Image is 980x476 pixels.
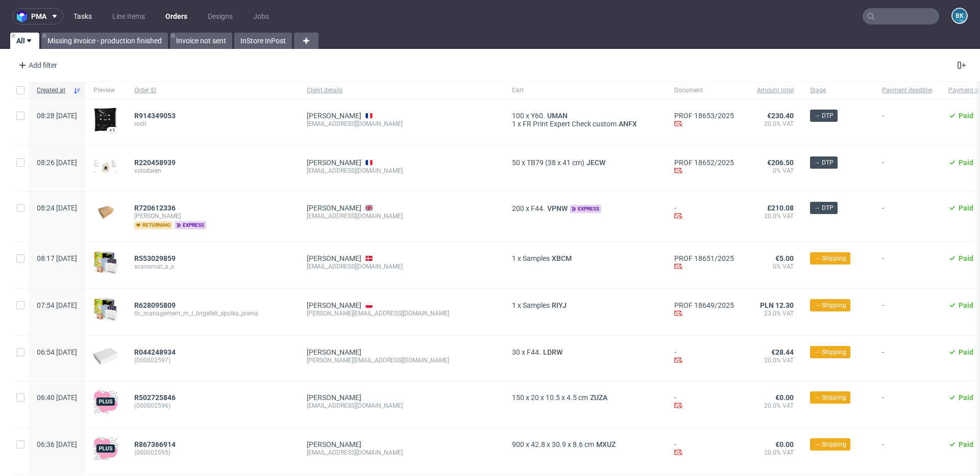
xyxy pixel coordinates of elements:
a: R553029859 [134,254,178,262]
span: Paid [959,158,973,167]
a: Line Items [106,8,151,24]
span: Client details [307,86,496,95]
span: F44. [531,204,545,213]
div: - [674,393,734,411]
div: x [512,348,658,356]
div: [PERSON_NAME][EMAIL_ADDRESS][DOMAIN_NAME] [307,356,496,364]
span: → Shipping [814,440,846,449]
span: - [882,112,932,134]
span: 1 [512,254,516,262]
span: R220458939 [134,158,176,167]
span: 100 [512,112,524,120]
div: x [512,120,658,128]
a: InStore InPost [234,33,292,49]
span: Paid [959,393,973,402]
span: Order ID [134,86,290,95]
span: £210.08 [767,204,794,212]
img: plus-icon.676465ae8f3a83198b3f.png [93,389,118,414]
span: 07:54 [DATE] [37,301,77,309]
span: €0.00 [775,393,794,402]
a: PROF 18651/2025 [674,254,734,262]
a: [PERSON_NAME] [307,254,361,262]
span: Y60. [531,112,545,120]
a: VPNW [545,204,570,213]
span: - [882,254,932,276]
span: Created at [37,86,69,95]
span: 900 [512,440,524,448]
img: sample-icon.16e107be6ad460a3e330.png [93,250,118,275]
span: → DTP [814,111,834,120]
img: plus-icon.676465ae8f3a83198b3f.png [93,436,118,461]
a: PROF 18653/2025 [674,112,734,120]
span: express [175,221,206,229]
a: R044248934 [134,348,178,356]
span: R867366914 [134,440,176,448]
div: +1 [109,127,115,133]
span: €28.44 [771,348,794,356]
span: 1 [512,301,516,309]
span: R914349053 [134,112,176,120]
span: - [882,301,932,323]
div: Add filter [14,57,59,73]
span: → DTP [814,203,834,213]
span: €5.00 [775,254,794,262]
img: version_two_editor_design.png [93,160,118,173]
a: Orders [159,8,193,24]
div: [EMAIL_ADDRESS][DOMAIN_NAME] [307,120,496,128]
span: 1 [512,120,516,128]
span: €0.00 [775,440,794,448]
a: Missing invoice - production finished [41,33,168,49]
span: 06:54 [DATE] [37,348,77,356]
a: XBCM [550,254,574,262]
span: → Shipping [814,393,846,402]
a: LDRW [541,348,565,356]
span: 30 [512,348,520,356]
a: R220458939 [134,158,178,167]
span: R502725846 [134,393,176,402]
a: JECW [584,158,607,167]
span: 06:40 [DATE] [37,393,77,402]
div: [EMAIL_ADDRESS][DOMAIN_NAME] [307,448,496,457]
span: scanomat_a_s [134,262,290,271]
span: - [882,204,932,229]
span: tlc_management_m_t_lingefelt_spolka_jawna [134,309,290,318]
div: [EMAIL_ADDRESS][DOMAIN_NAME] [307,402,496,410]
span: 150 [512,393,524,402]
span: PLN 12.30 [760,301,794,309]
div: [PERSON_NAME][EMAIL_ADDRESS][DOMAIN_NAME] [307,309,496,318]
span: → Shipping [814,254,846,263]
span: RIYJ [550,301,569,309]
a: Jobs [247,8,275,24]
div: [EMAIL_ADDRESS][DOMAIN_NAME] [307,167,496,175]
a: [PERSON_NAME] [307,393,361,402]
a: All [10,33,39,49]
div: x [512,112,658,120]
img: version_two_editor_design.png [93,108,118,132]
span: Samples [523,254,550,262]
span: Preview [93,86,118,95]
span: Paid [959,112,973,120]
span: - [882,348,932,368]
a: R502725846 [134,393,178,402]
span: (000002597) [134,356,290,364]
span: 06:36 [DATE] [37,440,77,448]
img: data [93,205,118,219]
a: R867366914 [134,440,178,448]
span: 20.0% VAT [750,356,794,364]
span: (000002595) [134,448,290,457]
a: ANFX [617,120,639,128]
span: Payment deadline [882,86,932,95]
span: - [882,440,932,462]
span: → DTP [814,158,834,167]
a: [PERSON_NAME] [307,348,361,356]
span: express [570,205,601,213]
span: 23.0% VAT [750,309,794,318]
img: plain-eco-white.f1cb12edca64b5eabf5f.png [93,348,118,365]
a: R628095809 [134,301,178,309]
span: volodalen [134,167,290,175]
a: MXUZ [594,440,618,448]
span: 08:28 [DATE] [37,112,77,120]
span: pma [31,13,46,20]
span: R553029859 [134,254,176,262]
